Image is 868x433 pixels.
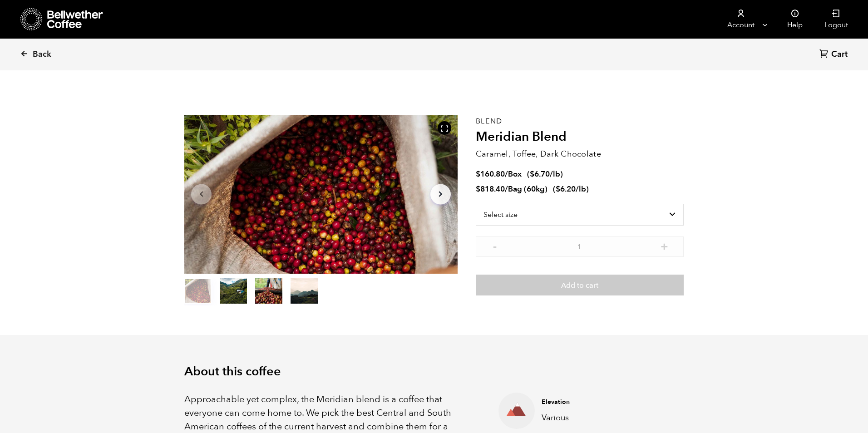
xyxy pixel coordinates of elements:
[476,275,684,295] button: Add to cart
[476,169,505,179] bdi: 160.80
[556,184,560,194] span: $
[576,184,586,194] span: /lb
[505,184,508,194] span: /
[476,148,684,160] p: Caramel, Toffee, Dark Chocolate
[542,398,670,407] h4: Elevation
[553,184,589,194] span: ( )
[476,184,505,194] bdi: 818.40
[831,49,848,60] span: Cart
[542,412,670,424] p: Various
[530,169,550,179] bdi: 6.70
[556,184,576,194] bdi: 6.20
[489,241,501,250] button: -
[508,184,547,194] span: Bag (60kg)
[184,364,684,379] h2: About this coffee
[550,169,560,179] span: /lb
[508,169,522,179] span: Box
[476,169,480,179] span: $
[505,169,508,179] span: /
[819,49,850,61] a: Cart
[33,49,51,60] span: Back
[476,129,684,145] h2: Meridian Blend
[530,169,534,179] span: $
[476,184,480,194] span: $
[659,241,670,250] button: +
[527,169,563,179] span: ( )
